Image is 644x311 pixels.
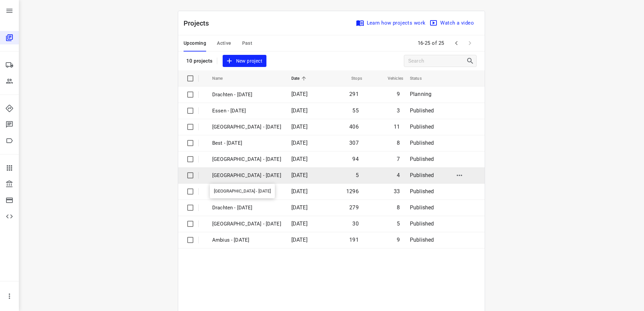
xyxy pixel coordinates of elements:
[291,74,309,82] span: Date
[410,107,434,114] span: Published
[410,220,434,227] span: Published
[397,220,400,227] span: 5
[466,57,476,65] div: Search
[291,204,308,211] span: [DATE]
[394,124,400,130] span: 11
[410,124,434,130] span: Published
[450,36,463,50] span: Previous Page
[379,74,403,82] span: Vehicles
[415,36,447,50] span: 16-25 of 25
[408,56,466,66] input: Search projects
[212,220,281,228] p: Gemeente Rotterdam - Monday
[212,74,232,82] span: Name
[242,39,253,47] span: Past
[291,220,308,227] span: [DATE]
[223,55,266,67] button: New project
[343,74,362,82] span: Stops
[212,91,281,99] p: Drachten - Wednesday
[291,237,308,243] span: [DATE]
[349,91,359,97] span: 291
[463,36,477,50] span: Next Page
[397,107,400,114] span: 3
[212,172,281,179] p: [GEOGRAPHIC_DATA] - [DATE]
[352,220,358,227] span: 30
[397,172,400,178] span: 4
[291,107,308,114] span: [DATE]
[349,237,359,243] span: 191
[186,58,213,64] p: 10 projects
[397,156,400,162] span: 7
[397,91,400,97] span: 9
[410,156,434,162] span: Published
[212,107,281,115] p: Essen - Tuesday
[410,204,434,211] span: Published
[349,140,359,146] span: 307
[212,188,281,196] p: Gouda - Tuesday
[291,188,308,195] span: [DATE]
[397,204,400,211] span: 8
[397,237,400,243] span: 9
[217,39,231,47] span: Active
[410,91,431,97] span: Planning
[410,172,434,178] span: Published
[212,139,281,147] p: Best - Tuesday
[291,140,308,146] span: [DATE]
[410,74,430,82] span: Status
[212,236,281,244] p: Ambius - Monday
[397,140,400,146] span: 8
[410,237,434,243] span: Published
[227,57,262,65] span: New project
[184,18,215,28] p: Projects
[212,123,281,131] p: Zwolle - Tuesday
[212,155,281,163] p: Gemeente Rotterdam - Tuesday
[291,91,308,97] span: [DATE]
[212,204,281,212] p: Drachten - Tuesday
[352,107,358,114] span: 55
[356,172,359,178] span: 5
[349,124,359,130] span: 406
[184,39,206,47] span: Upcoming
[291,124,308,130] span: [DATE]
[346,188,359,195] span: 1296
[349,204,359,211] span: 279
[291,172,308,178] span: [DATE]
[352,156,358,162] span: 94
[410,188,434,195] span: Published
[394,188,400,195] span: 33
[410,140,434,146] span: Published
[291,156,308,162] span: [DATE]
